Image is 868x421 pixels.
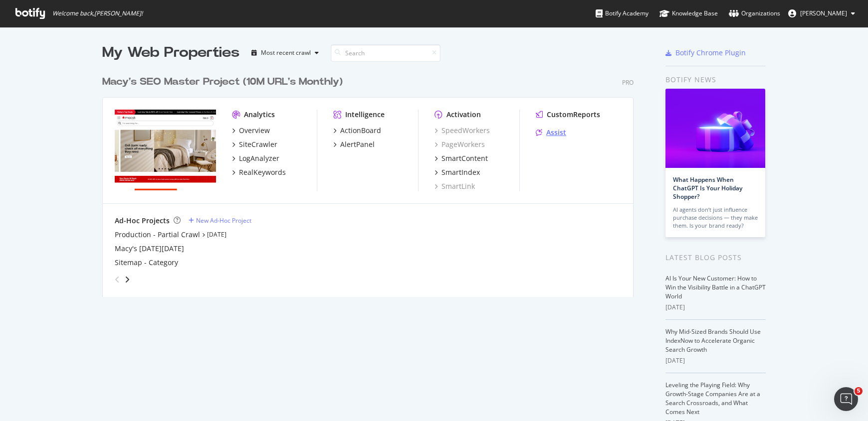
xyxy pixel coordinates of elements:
div: Assist [546,128,566,138]
div: Intelligence [345,110,385,120]
div: Overview [239,126,270,136]
a: Assist [536,128,566,138]
div: CustomReports [547,110,600,120]
div: Knowledge Base [659,8,718,18]
a: Macy's [DATE][DATE] [115,244,184,254]
div: SiteCrawler [239,140,277,149]
a: SpeedWorkers [434,126,490,136]
span: Allison Gollub [800,9,847,17]
div: [DATE] [665,356,766,365]
a: [DATE] [207,230,226,239]
img: What Happens When ChatGPT Is Your Holiday Shopper? [665,89,765,168]
div: RealKeywords [239,167,286,177]
a: SmartContent [434,153,488,163]
button: [PERSON_NAME] [780,5,863,21]
div: angle-right [124,275,131,284]
div: grid [102,63,642,297]
a: AlertPanel [333,140,375,149]
a: SmartIndex [434,167,480,177]
span: 5 [855,387,863,395]
div: Botify Chrome Plugin [675,48,746,58]
a: PageWorkers [434,140,485,149]
div: AI agents don’t just influence purchase decisions — they make them. Is your brand ready? [673,206,758,230]
div: Activation [446,110,481,120]
input: Search [331,44,440,62]
a: Why Mid-Sized Brands Should Use IndexNow to Accelerate Organic Search Growth [665,327,761,354]
a: Sitemap - Category [115,258,178,268]
div: Most recent crawl [261,50,311,56]
img: www.macys.com [115,110,216,190]
a: RealKeywords [232,167,286,177]
button: Most recent crawl [247,45,323,61]
div: AlertPanel [340,140,375,149]
div: Macy's SEO Master Project (10M URL's Monthly) [102,75,343,89]
a: AI Is Your New Customer: How to Win the Visibility Battle in a ChatGPT World [665,274,766,300]
div: SmartContent [441,153,488,163]
a: CustomReports [536,110,600,120]
div: angle-left [111,272,124,287]
a: SiteCrawler [232,140,277,149]
div: LogAnalyzer [239,153,279,163]
div: Ad-Hoc Projects [115,216,170,226]
div: New Ad-Hoc Project [196,216,251,225]
span: Welcome back, [PERSON_NAME] ! [52,9,143,17]
a: LogAnalyzer [232,153,279,163]
a: SmartLink [434,181,475,191]
a: Overview [232,126,270,136]
a: New Ad-Hoc Project [189,216,251,225]
a: What Happens When ChatGPT Is Your Holiday Shopper? [673,175,742,201]
div: [DATE] [665,303,766,312]
a: Production - Partial Crawl [115,230,200,240]
div: Pro [622,78,634,87]
div: Botify news [665,74,766,85]
iframe: Intercom live chat [834,387,858,411]
a: ActionBoard [333,126,381,136]
div: Analytics [244,110,275,120]
div: ActionBoard [340,126,381,136]
div: Latest Blog Posts [665,252,766,263]
a: Botify Chrome Plugin [665,48,746,58]
div: SmartIndex [441,167,480,177]
div: Organizations [729,8,780,18]
div: My Web Properties [102,43,239,63]
a: Macy's SEO Master Project (10M URL's Monthly) [102,75,347,89]
a: Leveling the Playing Field: Why Growth-Stage Companies Are at a Search Crossroads, and What Comes... [665,381,760,416]
div: Botify Academy [596,8,649,18]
